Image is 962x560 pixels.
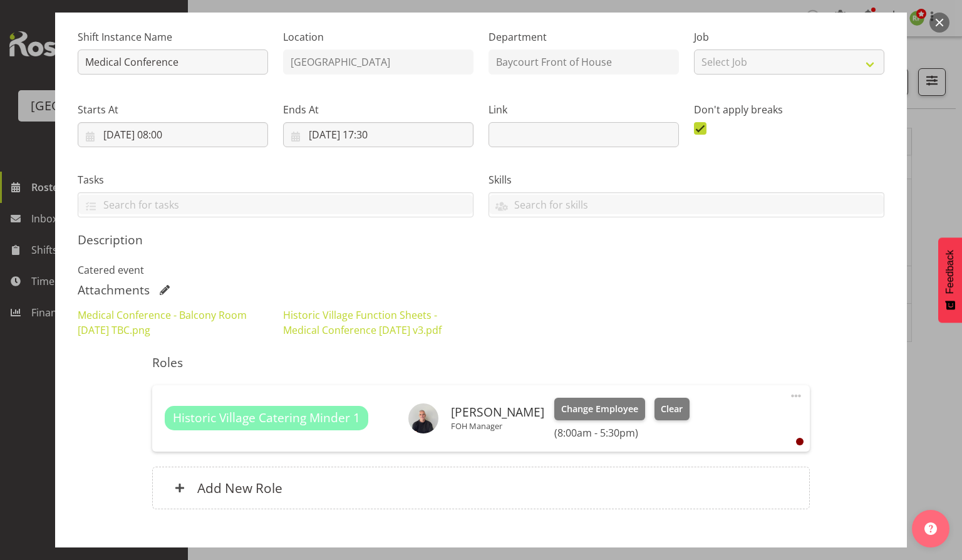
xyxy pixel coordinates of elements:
[78,232,884,247] h5: Description
[78,102,268,117] label: Starts At
[408,403,438,433] img: aaron-smarte17f1d9530554f4cf5705981c6d53785.png
[283,122,473,147] input: Click to select...
[78,195,473,214] input: Search for tasks
[283,102,473,117] label: Ends At
[197,480,282,496] h6: Add New Role
[924,522,937,535] img: help-xxl-2.png
[554,427,690,439] h6: (8:00am - 5:30pm)
[78,49,268,75] input: Shift Instance Name
[489,172,884,187] label: Skills
[489,29,679,44] label: Department
[78,29,268,44] label: Shift Instance Name
[561,402,638,416] span: Change Employee
[78,308,247,337] a: Medical Conference - Balcony Room [DATE] TBC.png
[944,250,956,294] span: Feedback
[78,172,473,187] label: Tasks
[654,398,690,420] button: Clear
[694,102,884,117] label: Don't apply breaks
[938,237,962,323] button: Feedback - Show survey
[451,405,544,419] h6: [PERSON_NAME]
[554,398,645,420] button: Change Employee
[173,409,360,427] span: Historic Village Catering Minder 1
[78,262,884,277] p: Catered event
[451,421,544,431] p: FOH Manager
[78,122,268,147] input: Click to select...
[694,29,884,44] label: Job
[78,283,150,298] h5: Attachments
[283,308,442,337] a: Historic Village Function Sheets - Medical Conference [DATE] v3.pdf
[489,102,679,117] label: Link
[152,355,809,370] h5: Roles
[661,402,683,416] span: Clear
[796,438,804,445] div: User is clocked out
[283,29,473,44] label: Location
[489,195,884,214] input: Search for skills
